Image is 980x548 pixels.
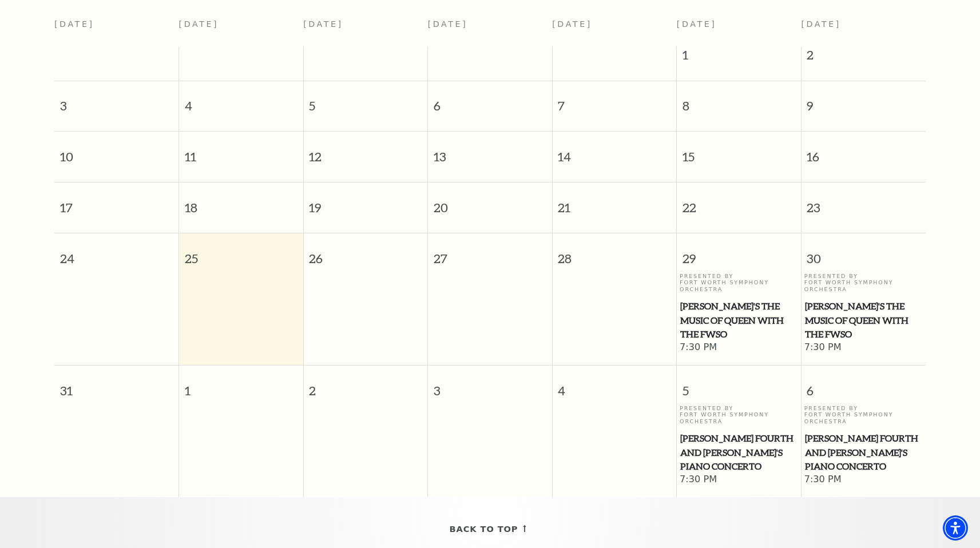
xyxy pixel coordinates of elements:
span: 22 [677,182,801,222]
span: 4 [179,81,303,121]
span: 18 [179,182,303,222]
span: 12 [304,132,428,171]
span: Back To Top [450,522,518,537]
th: [DATE] [303,13,428,46]
th: [DATE] [552,13,677,46]
th: [DATE] [428,13,553,46]
span: [PERSON_NAME]'s The Music of Queen with the FWSO [805,299,923,341]
span: 1 [179,366,303,405]
span: 6 [802,366,926,405]
span: 5 [304,81,428,121]
span: 31 [54,366,178,405]
span: 19 [304,182,428,222]
span: 7:30 PM [680,474,798,486]
span: 10 [54,132,178,171]
span: 29 [677,233,801,273]
span: 4 [553,366,677,405]
span: 21 [553,182,677,222]
span: 25 [179,233,303,273]
p: Presented By Fort Worth Symphony Orchestra [680,405,798,424]
th: [DATE] [179,13,304,46]
span: 7:30 PM [804,474,923,486]
span: 1 [677,46,801,69]
span: 8 [677,81,801,121]
span: 23 [802,182,926,222]
span: 3 [428,366,552,405]
span: 17 [54,182,178,222]
span: [PERSON_NAME] Fourth and [PERSON_NAME]'s Piano Concerto [680,431,798,474]
div: Accessibility Menu [943,515,968,541]
th: [DATE] [54,13,179,46]
span: 26 [304,233,428,273]
span: 14 [553,132,677,171]
span: 5 [677,366,801,405]
span: [DATE] [677,19,717,29]
span: 7 [553,81,677,121]
span: 7:30 PM [680,341,798,354]
p: Presented By Fort Worth Symphony Orchestra [680,273,798,292]
span: 7:30 PM [804,341,923,354]
span: 20 [428,182,552,222]
span: 3 [54,81,178,121]
p: Presented By Fort Worth Symphony Orchestra [804,273,923,292]
span: [PERSON_NAME]'s The Music of Queen with the FWSO [680,299,798,341]
span: [DATE] [801,19,841,29]
span: 15 [677,132,801,171]
span: 28 [553,233,677,273]
span: 13 [428,132,552,171]
span: 2 [304,366,428,405]
span: 30 [802,233,926,273]
p: Presented By Fort Worth Symphony Orchestra [804,405,923,424]
span: 16 [802,132,926,171]
span: [PERSON_NAME] Fourth and [PERSON_NAME]'s Piano Concerto [805,431,923,474]
span: 6 [428,81,552,121]
span: 11 [179,132,303,171]
span: 9 [802,81,926,121]
span: 27 [428,233,552,273]
span: 2 [802,46,926,69]
span: 24 [54,233,178,273]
